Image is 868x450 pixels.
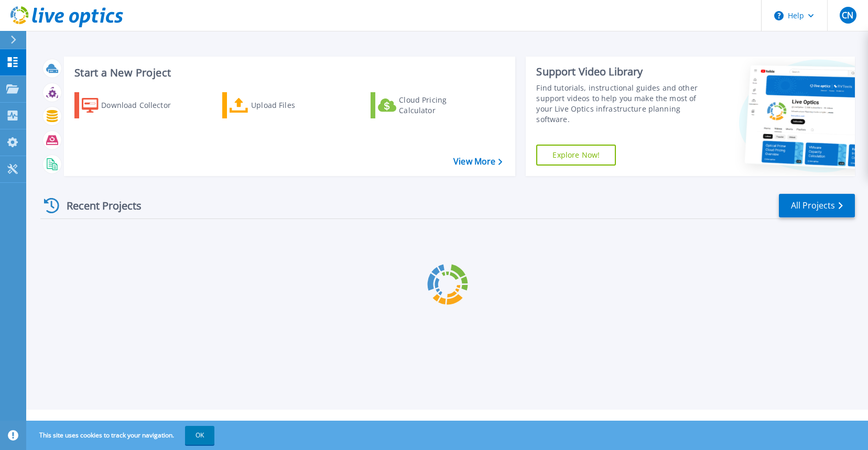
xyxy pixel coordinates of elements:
div: Cloud Pricing Calculator [399,95,483,116]
span: This site uses cookies to track your navigation. [29,426,214,445]
div: Support Video Library [536,65,702,79]
span: CN [842,11,853,19]
div: Recent Projects [40,193,156,218]
div: Download Collector [101,95,185,116]
a: View More [453,157,502,167]
button: OK [185,426,214,445]
a: Cloud Pricing Calculator [371,92,487,118]
h3: Start a New Project [74,67,502,79]
a: Download Collector [74,92,191,118]
a: Explore Now! [536,145,616,166]
div: Find tutorials, instructional guides and other support videos to help you make the most of your L... [536,83,702,125]
a: All Projects [779,194,855,217]
a: Upload Files [222,92,339,118]
div: Upload Files [251,95,335,116]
